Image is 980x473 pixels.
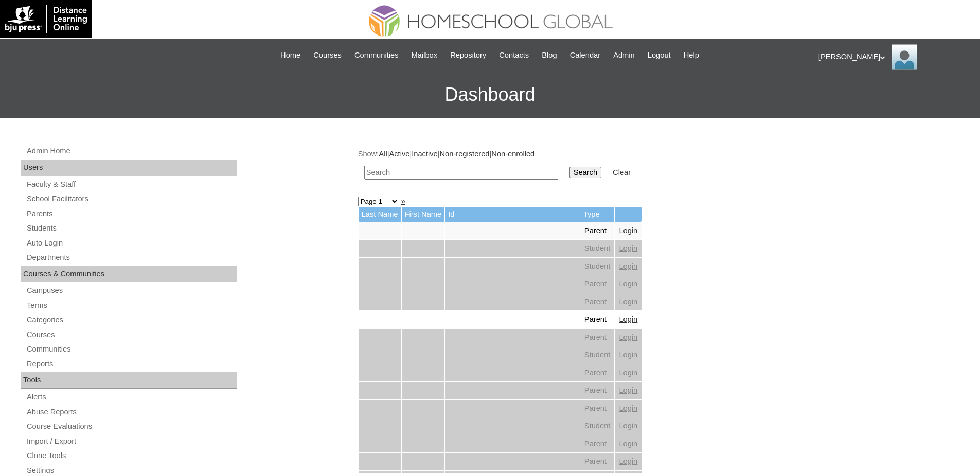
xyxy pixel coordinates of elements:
span: Contacts [499,49,529,61]
td: Parent [580,275,615,293]
td: Parent [580,400,615,417]
a: Inactive [412,150,438,158]
div: [PERSON_NAME] [818,44,970,70]
a: All [379,150,387,158]
a: Course Evaluations [26,420,237,433]
span: Logout [648,49,671,61]
td: Student [580,240,615,257]
a: School Facilitators [26,192,237,205]
div: Users [21,160,237,176]
a: Login [619,422,637,430]
input: Search [364,166,558,180]
span: Home [280,49,300,61]
a: Students [26,222,237,235]
img: logo-white.png [5,5,87,33]
a: Departments [26,251,237,264]
a: Contacts [494,49,534,61]
a: Login [619,244,637,252]
a: Calendar [565,49,605,61]
a: Login [619,262,637,270]
a: Login [619,440,637,448]
a: Login [619,457,637,465]
a: Terms [26,299,237,312]
td: Id [445,207,580,222]
td: Parent [580,329,615,346]
a: Import / Export [26,435,237,448]
a: Home [275,49,306,61]
a: Reports [26,358,237,371]
a: Auto Login [26,237,237,250]
td: Parent [580,293,615,311]
a: Communities [349,49,404,61]
a: Login [619,404,637,412]
a: Login [619,386,637,394]
h3: Dashboard [5,72,975,118]
a: Blog [537,49,562,61]
a: Categories [26,313,237,326]
a: Login [619,351,637,359]
a: Repository [445,49,491,61]
input: Search [569,167,601,178]
a: Login [619,226,637,235]
a: Login [619,369,637,377]
td: Parent [580,364,615,382]
td: Student [580,346,615,364]
span: Communities [354,49,399,61]
a: Login [619,279,637,288]
span: Repository [450,49,486,61]
a: Non-enrolled [491,150,534,158]
a: Parents [26,207,237,220]
td: Student [580,258,615,275]
a: Courses [308,49,347,61]
img: Ariane Ebuen [892,44,917,70]
div: Show: | | | | [358,149,867,185]
a: Help [679,49,704,61]
a: Abuse Reports [26,406,237,418]
a: Faculty & Staff [26,178,237,191]
a: Login [619,333,637,341]
a: Clone Tools [26,449,237,462]
a: Mailbox [406,49,443,61]
a: Active [389,150,409,158]
td: Parent [580,311,615,328]
a: Clear [613,168,631,177]
span: Mailbox [412,49,438,61]
a: Logout [643,49,676,61]
a: Login [619,315,637,323]
td: Parent [580,382,615,399]
span: Help [684,49,699,61]
td: Student [580,417,615,435]
a: Courses [26,328,237,341]
div: Courses & Communities [21,266,237,283]
a: Login [619,297,637,306]
span: Admin [613,49,635,61]
a: Admin Home [26,145,237,157]
td: Parent [580,453,615,470]
td: Parent [580,435,615,453]
td: Parent [580,222,615,240]
td: Last Name [359,207,401,222]
td: First Name [402,207,445,222]
span: Calendar [570,49,600,61]
a: Campuses [26,284,237,297]
a: Communities [26,343,237,356]
a: » [401,197,405,205]
a: Non-registered [440,150,490,158]
div: Tools [21,372,237,389]
span: Courses [313,49,342,61]
a: Alerts [26,391,237,404]
a: Admin [608,49,640,61]
span: Blog [542,49,557,61]
td: Type [580,207,615,222]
